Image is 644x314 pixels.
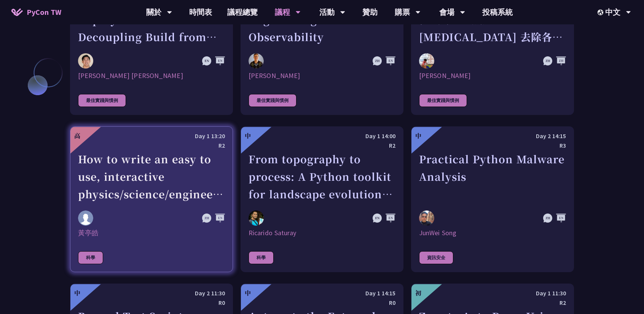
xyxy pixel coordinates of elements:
[78,141,225,150] div: R2
[249,131,395,141] div: Day 1 14:00
[78,53,93,69] img: Justin Lee
[11,8,23,16] img: Home icon of PyCon TW 2025
[241,126,403,272] a: 中 Day 1 14:00 R2 From topography to process: A Python toolkit for landscape evolution analysis Ri...
[27,6,61,18] span: PyCon TW
[249,298,395,308] div: R0
[419,94,467,107] div: 最佳實踐與慣例
[419,141,566,150] div: R3
[419,131,566,141] div: Day 2 14:15
[70,126,233,272] a: 高 Day 1 13:20 R2 How to write an easy to use, interactive physics/science/engineering simulator l...
[249,210,264,226] img: Ricarido Saturay
[245,288,251,298] div: 中
[249,53,264,69] img: Shuhsi Lin
[245,131,251,140] div: 中
[419,210,434,226] img: JunWei Song
[78,228,225,237] div: 黃亭皓
[411,126,574,272] a: 中 Day 2 14:15 R3 Practical Python Malware Analysis JunWei Song JunWei Song 資訊安全
[249,228,395,237] div: Ricarido Saturay
[419,298,566,308] div: R2
[78,150,225,203] div: How to write an easy to use, interactive physics/science/engineering simulator leveraging ctypes,...
[78,298,225,308] div: R0
[78,288,225,298] div: Day 2 11:30
[74,288,80,298] div: 中
[249,141,395,150] div: R2
[249,251,274,264] div: 科學
[249,94,296,107] div: 最佳實踐與慣例
[78,131,225,141] div: Day 1 13:20
[78,94,126,107] div: 最佳實踐與慣例
[415,288,421,298] div: 初
[419,150,566,203] div: Practical Python Malware Analysis
[419,228,566,237] div: JunWei Song
[419,53,434,69] img: Keith Yang
[78,210,93,226] img: 黃亭皓
[598,10,605,15] img: Locale Icon
[78,251,103,264] div: 科學
[249,71,395,80] div: [PERSON_NAME]
[249,150,395,203] div: From topography to process: A Python toolkit for landscape evolution analysis
[74,131,80,140] div: 高
[249,288,395,298] div: Day 1 14:15
[419,251,453,264] div: 資訊安全
[419,71,566,80] div: [PERSON_NAME]
[4,3,69,22] a: PyCon TW
[78,71,225,80] div: [PERSON_NAME] [PERSON_NAME]
[419,288,566,298] div: Day 1 11:30
[415,131,421,140] div: 中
